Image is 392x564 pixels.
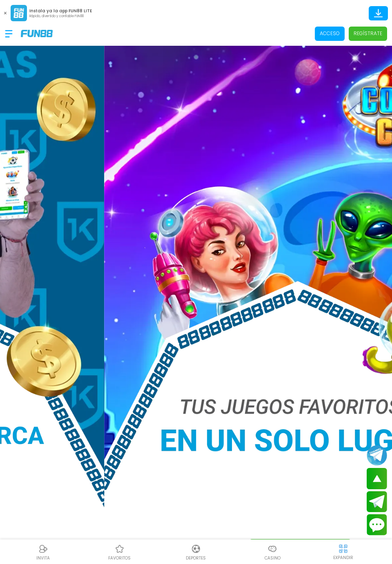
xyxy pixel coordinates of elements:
[186,555,206,561] p: Deportes
[191,544,201,554] img: Deportes
[115,544,125,554] img: Casino Favoritos
[29,14,92,19] p: Rápido, divertido y confiable FUN88
[267,544,277,554] img: Casino
[81,543,158,561] a: Casino FavoritosCasino Favoritosfavoritos
[367,514,387,535] button: Contact customer service
[108,555,131,561] p: favoritos
[367,468,387,489] button: scroll up
[367,491,387,513] button: Join telegram
[320,30,340,37] p: Acceso
[234,543,311,561] a: CasinoCasinoCasino
[36,555,50,561] p: INVITA
[265,555,281,561] p: Casino
[333,555,353,561] p: EXPANDIR
[158,543,234,561] a: DeportesDeportesDeportes
[5,543,81,561] a: ReferralReferralINVITA
[338,544,348,554] img: hide
[29,8,92,14] p: Instala ya la app FUN88 LITE
[38,544,48,554] img: Referral
[21,30,53,37] img: Company Logo
[11,5,27,21] img: App Logo
[367,445,387,466] button: Join telegram channel
[354,30,382,37] p: Regístrate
